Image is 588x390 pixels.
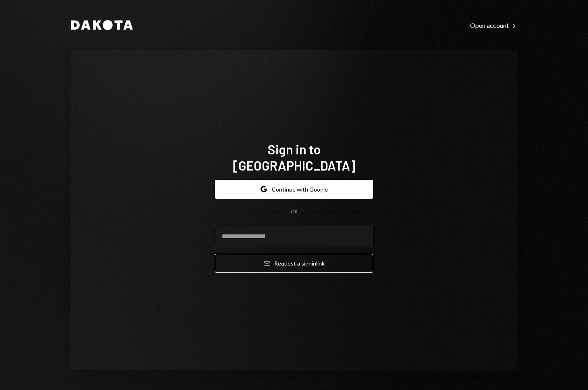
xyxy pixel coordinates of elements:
[215,180,373,199] button: Continue with Google
[215,141,373,173] h1: Sign in to [GEOGRAPHIC_DATA]
[215,254,373,273] button: Request a signinlink
[470,21,517,30] a: Open account
[291,209,298,215] div: OR
[470,21,517,30] div: Open account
